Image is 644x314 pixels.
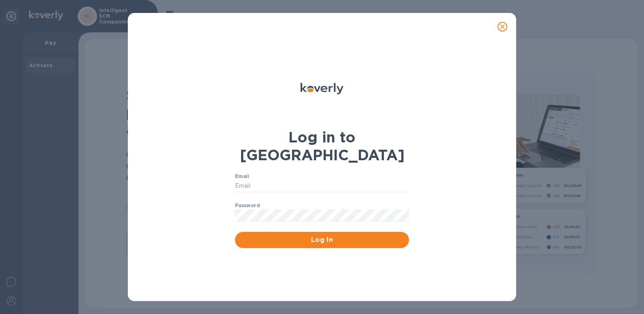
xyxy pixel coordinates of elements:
button: Log In [235,232,409,248]
label: Email [235,174,249,179]
img: Koverly [301,83,343,94]
b: Log in to [GEOGRAPHIC_DATA] [240,128,405,164]
input: Email [235,180,409,192]
button: close [493,17,512,36]
span: Log In [241,235,402,245]
label: Password [235,203,260,208]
